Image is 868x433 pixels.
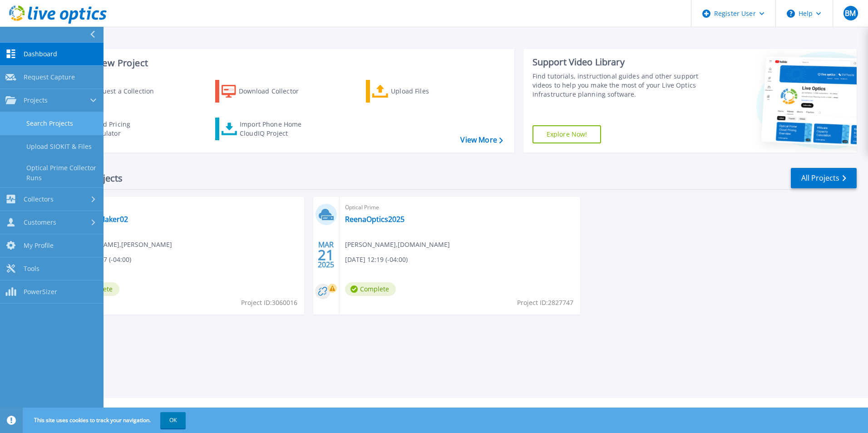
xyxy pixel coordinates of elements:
[533,72,702,99] div: Find tutorials, instructional guides and other support videos to help you make the most of your L...
[391,82,464,100] div: Upload Files
[239,82,311,100] div: Download Collector
[24,218,56,226] span: Customers
[160,412,186,428] button: OK
[791,168,857,188] a: All Projects
[517,298,573,308] span: Project ID: 2827747
[318,251,334,259] span: 21
[24,73,75,81] span: Request Capture
[24,241,54,250] span: My Profile
[845,10,856,17] span: BM
[24,96,48,104] span: Projects
[64,58,503,68] h3: Start a New Project
[533,125,602,143] a: Explore Now!
[89,120,162,138] div: Cloud Pricing Calculator
[240,120,311,138] div: Import Phone Home CloudIQ Project
[533,56,702,68] div: Support Video Library
[345,202,575,212] span: Optical Prime
[69,202,299,212] span: Optical Prime
[345,282,396,296] span: Complete
[24,288,57,296] span: PowerSizer
[345,215,404,224] a: ReenaOptics2025
[64,118,166,140] a: Cloud Pricing Calculator
[366,80,467,103] a: Upload Files
[25,412,186,428] span: This site uses cookies to track your navigation.
[241,298,297,308] span: Project ID: 3060016
[24,265,39,273] span: Tools
[69,240,172,250] span: [PERSON_NAME] , [PERSON_NAME]
[215,80,316,103] a: Download Collector
[460,136,503,144] a: View More
[345,240,450,250] span: [PERSON_NAME] , [DOMAIN_NAME]
[24,50,57,58] span: Dashboard
[345,255,408,265] span: [DATE] 12:19 (-04:00)
[64,80,166,103] a: Request a Collection
[317,238,335,271] div: MAR 2025
[90,82,163,100] div: Request a Collection
[24,195,54,203] span: Collectors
